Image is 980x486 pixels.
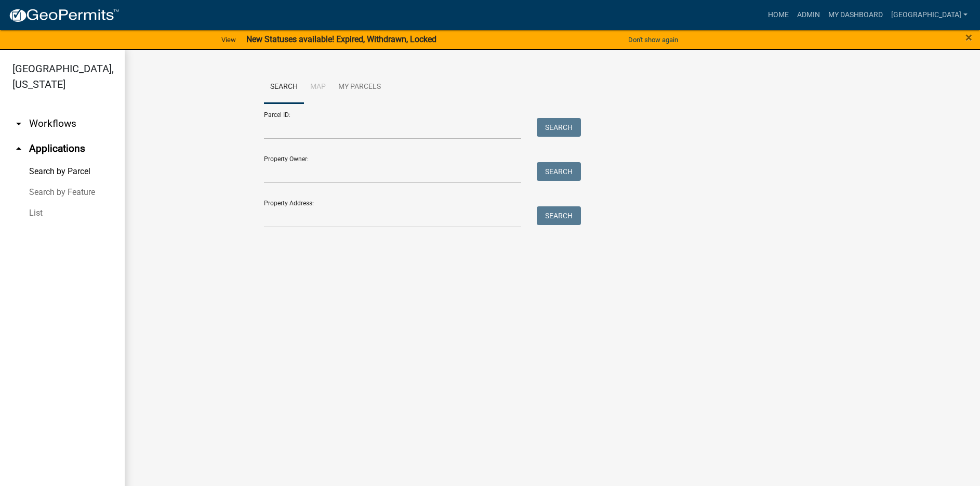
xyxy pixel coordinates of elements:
[246,34,436,44] strong: New Statuses available! Expired, Withdrawn, Locked
[537,118,581,137] button: Search
[12,117,25,130] i: arrow_drop_down
[824,5,887,25] a: My Dashboard
[537,162,581,181] button: Search
[332,71,387,104] a: My Parcels
[764,5,793,25] a: Home
[887,5,972,25] a: [GEOGRAPHIC_DATA]
[217,31,240,48] a: View
[965,31,972,44] button: Close
[793,5,824,25] a: Admin
[965,30,972,45] span: ×
[537,206,581,225] button: Search
[12,142,25,155] i: arrow_drop_up
[264,71,304,104] a: Search
[624,31,682,48] button: Don't show again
